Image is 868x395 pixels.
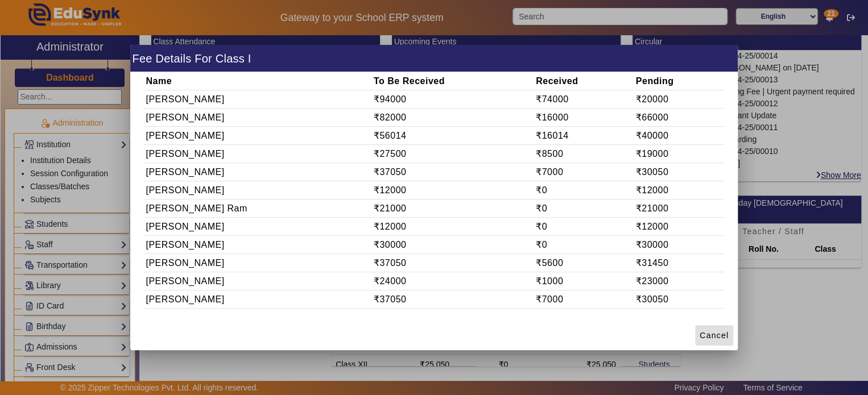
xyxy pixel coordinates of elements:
td: [PERSON_NAME] [144,90,371,109]
td: ₹82000 [371,109,534,127]
td: ₹0 [534,199,634,218]
td: ₹0 [534,218,634,236]
td: ₹30000 [371,236,534,254]
h1: Fee Details For Class I [130,45,738,72]
td: [PERSON_NAME] [144,181,371,199]
td: [PERSON_NAME] [144,163,371,181]
td: ₹24000 [371,272,534,290]
td: ₹19000 [634,145,724,163]
td: ₹12000 [634,218,724,236]
td: ₹30050 [634,290,724,309]
td: ₹0 [534,181,634,199]
td: [PERSON_NAME] [144,127,371,145]
td: ₹23000 [634,272,724,290]
td: ₹0 [534,236,634,254]
button: Cancel [695,325,733,346]
td: ₹20000 [634,90,724,109]
td: ₹16014 [534,127,634,145]
td: ₹66000 [634,109,724,127]
td: ₹56014 [371,127,534,145]
td: ₹30050 [634,163,724,181]
td: [PERSON_NAME] [144,236,371,254]
td: ₹30000 [634,236,724,254]
td: ₹40000 [634,127,724,145]
td: ₹16000 [534,109,634,127]
th: Received [534,72,634,90]
td: ₹12000 [371,218,534,236]
td: ₹37050 [371,163,534,181]
td: ₹27500 [371,145,534,163]
td: ₹37050 [371,254,534,272]
td: [PERSON_NAME] [144,272,371,290]
td: [PERSON_NAME] [144,218,371,236]
td: ₹74000 [534,90,634,109]
td: ₹7000 [534,290,634,309]
td: [PERSON_NAME] [144,145,371,163]
td: ₹37050 [371,290,534,309]
th: To Be Received [371,72,534,90]
span: Cancel [700,330,729,342]
td: ₹31450 [634,254,724,272]
td: ₹8500 [534,145,634,163]
td: ₹12000 [371,181,534,199]
td: ₹5600 [534,254,634,272]
th: Pending [634,72,724,90]
td: ₹12000 [634,181,724,199]
td: [PERSON_NAME] [144,290,371,309]
td: ₹21000 [634,199,724,218]
td: ₹7000 [534,163,634,181]
td: ₹21000 [371,199,534,218]
td: ₹94000 [371,90,534,109]
td: ₹1000 [534,272,634,290]
td: [PERSON_NAME] Ram [144,199,371,218]
td: [PERSON_NAME] [144,254,371,272]
td: [PERSON_NAME] [144,109,371,127]
th: Name [144,72,371,90]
